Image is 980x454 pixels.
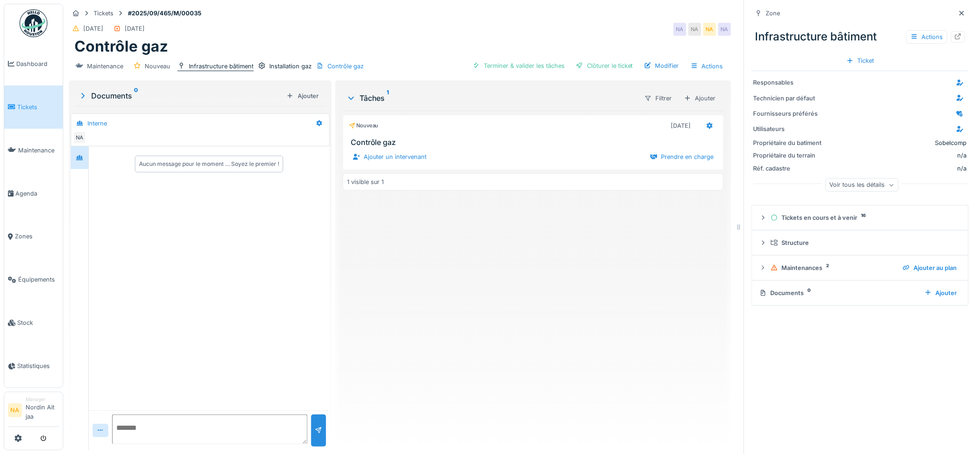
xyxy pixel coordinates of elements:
a: Tickets [4,86,63,129]
span: Zones [15,232,59,241]
div: Voir tous les détails [826,178,899,192]
div: Tickets en cours et à venir [771,213,957,222]
div: [DATE] [125,24,145,33]
div: Terminer & valider les tâches [469,59,568,72]
div: [DATE] [83,24,103,33]
div: Ticket [843,54,878,67]
a: Maintenance [4,129,63,172]
h3: Contrôle gaz [351,138,720,147]
div: Sobelcomp [935,138,967,147]
img: Badge_color-CXgf-gQk.svg [20,9,47,37]
div: Aucun message pour le moment … Soyez le premier ! [139,160,279,168]
div: NA [703,23,716,36]
div: Fournisseurs préférés [753,109,823,118]
sup: 0 [134,90,138,101]
div: Documents [78,90,283,101]
span: Tickets [17,103,59,112]
div: Prendre en charge [647,151,718,163]
div: Structure [771,238,957,247]
summary: Structure [756,234,965,251]
div: Propriétaire du batiment [753,138,823,147]
div: Clôturer le ticket [572,59,637,72]
div: 1 visible sur 1 [347,178,384,186]
a: NA ManagerNordin Ait jaa [8,396,59,427]
div: NA [73,131,86,144]
li: Nordin Ait jaa [26,396,59,425]
a: Équipements [4,258,63,301]
summary: Tickets en cours et à venir16 [756,209,965,226]
div: n/a [827,151,967,160]
div: n/a [827,164,967,173]
a: Dashboard [4,42,63,86]
div: Nouveau [145,62,170,71]
div: Filtrer [640,92,676,105]
div: Ajouter [680,92,720,105]
div: Tickets [93,9,113,18]
div: Interne [87,119,107,128]
div: Utilisateurs [753,125,823,133]
span: Stock [17,318,59,327]
div: Installation gaz [269,62,312,71]
summary: Maintenances2Ajouter au plan [756,259,965,276]
div: Infrastructure bâtiment [189,62,253,71]
li: NA [8,403,22,417]
div: Maintenances [771,263,895,272]
summary: Documents0Ajouter [756,284,965,302]
div: Modifier [640,59,683,72]
strong: #2025/09/465/M/00035 [124,9,205,18]
div: Responsables [753,78,823,87]
a: Statistiques [4,344,63,388]
div: Maintenance [87,62,123,71]
div: Ajouter [283,90,322,102]
a: Zones [4,215,63,258]
a: Stock [4,301,63,344]
div: Ajouter au plan [899,262,961,274]
div: Propriétaire du terrain [753,151,823,160]
span: Agenda [15,189,59,198]
div: [DATE] [671,121,691,130]
div: Zone [766,9,780,18]
span: Équipements [18,275,59,284]
div: NA [673,23,687,36]
div: Tâches [347,92,637,104]
div: Contrôle gaz [327,62,364,71]
div: Manager [26,396,59,403]
div: NA [718,23,731,36]
span: Dashboard [16,59,59,68]
div: Actions [907,30,947,44]
span: Maintenance [18,146,59,155]
div: NA [688,23,701,36]
div: Infrastructure bâtiment [752,25,969,49]
div: Ajouter [921,287,961,299]
div: Documents [760,289,917,297]
div: Actions [687,59,727,73]
span: Statistiques [17,362,59,370]
div: Réf. cadastre [753,164,823,173]
h1: Contrôle gaz [74,38,168,55]
div: Ajouter un intervenant [349,151,431,163]
sup: 1 [387,92,389,104]
div: Nouveau [349,122,379,130]
a: Agenda [4,172,63,215]
div: Technicien par défaut [753,94,823,103]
